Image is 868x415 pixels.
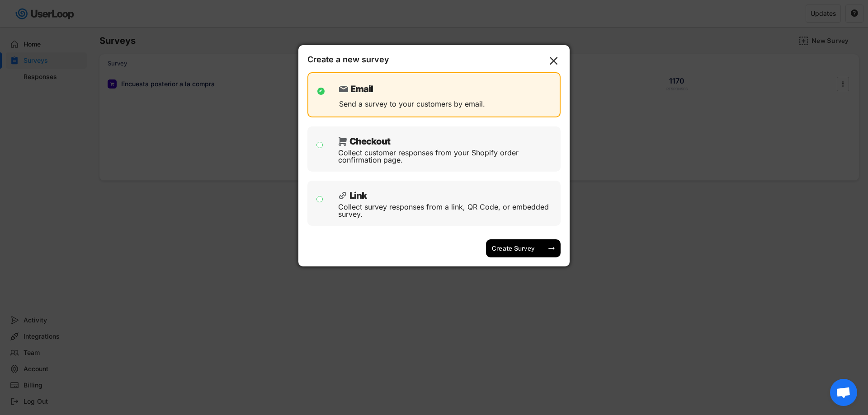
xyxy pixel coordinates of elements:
div: Create a new survey [307,54,398,68]
div: Send a survey to your customers by email. [339,100,485,107]
div: Link [349,191,367,200]
div: Collect customer responses from your Shopify order confirmation page. [338,149,554,163]
div: Collect survey responses from a link, QR Code, or embedded survey. [338,203,554,218]
img: LinkMinor%20%281%29.svg [338,191,347,200]
img: CheckoutMajor.svg [338,137,347,146]
button: arrow_right_alt [547,244,556,253]
div: Checkout [349,137,390,146]
a: Open chat [830,379,857,406]
div: Create Survey [491,244,536,252]
text:  [550,54,558,68]
button:  [547,54,561,68]
img: EmailMajor.svg [339,84,348,93]
div: Email [350,84,373,93]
